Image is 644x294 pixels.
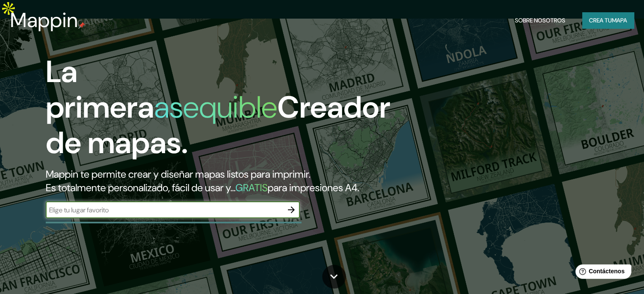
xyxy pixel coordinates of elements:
font: Sobre nosotros [515,16,565,24]
button: Crea tumapa [582,12,634,28]
font: Crea tu [589,16,612,24]
font: Es totalmente personalizado, fácil de usar y... [46,181,235,194]
font: Mappin [10,7,78,33]
font: GRATIS [235,181,268,194]
font: Creador de mapas. [46,88,390,162]
font: para impresiones A4. [268,181,359,194]
iframe: Lanzador de widgets de ayuda [569,261,635,285]
font: La primera [46,52,154,127]
font: asequible [154,88,277,127]
button: Sobre nosotros [511,12,569,28]
font: mapa [612,16,627,24]
img: pin de mapeo [78,22,85,29]
font: Mappin te permite crear y diseñar mapas listos para imprimir. [46,168,310,181]
input: Elige tu lugar favorito [46,205,283,215]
